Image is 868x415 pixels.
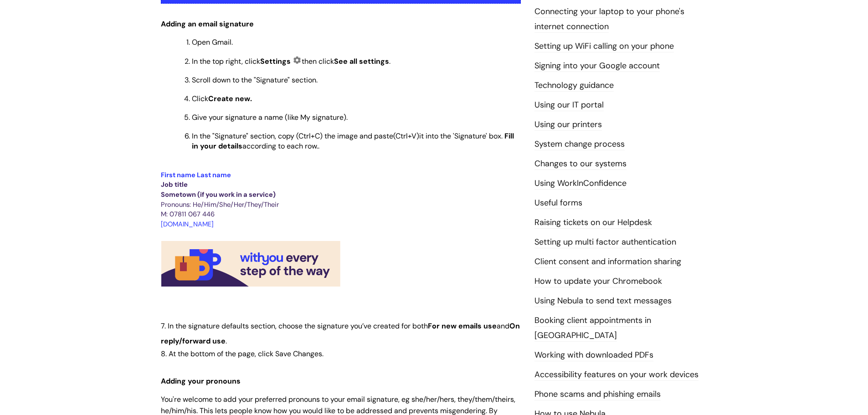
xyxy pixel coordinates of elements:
[161,321,520,345] span: On reply/forward use
[534,80,614,92] a: Technology guidance
[534,217,652,229] a: Raising tickets on our Helpdesk
[534,178,627,190] a: Using WorkInConfidence
[534,119,602,131] a: Using our printers
[534,349,653,361] a: Working with downloaded PDFs
[534,158,627,170] a: Changes to our systems
[282,131,393,141] span: opy (Ctrl+C) the image and paste
[192,131,514,151] strong: Fill in your details
[534,236,676,248] a: Setting up multi factor authentication
[192,113,348,122] span: Give your signature a name (like My signature).
[534,389,661,400] a: Phone scams and phishing emails
[497,321,509,331] span: and
[192,56,293,66] span: In the top right, click
[534,295,672,307] a: Using Nebula to send text messages
[192,94,208,103] span: Click
[161,220,214,229] span: [DOMAIN_NAME]
[293,56,302,65] img: Settings
[302,56,334,66] span: then click
[534,276,662,287] a: How to update your Chromebook
[161,210,215,219] span: M: 07811 067 446
[428,321,497,331] span: For new emails use
[260,56,291,66] strong: Settings
[226,336,227,346] span: .
[534,41,674,52] a: Setting up WiFi calling on your phone
[334,56,389,66] span: See all settings
[393,131,419,141] span: (Ctrl+V)
[534,197,582,209] a: Useful forms
[161,281,341,288] a: WithYou email signature image
[534,369,699,381] a: Accessibility features on your work devices
[534,315,651,341] a: Booking client appointments in [GEOGRAPHIC_DATA]
[161,376,241,386] span: Adding your pronouns
[389,56,390,66] span: .
[192,75,318,85] span: Scroll down to the "Signature" section.
[161,349,324,359] span: 8. At the bottom of the page, click Save Changes.
[161,190,276,199] span: Sometown (if you work in a service)
[161,180,188,189] span: Job title
[534,138,625,150] a: System change process
[208,94,252,103] span: Create new.
[534,99,604,111] a: Using our IT portal
[161,321,428,331] span: 7. In the signature defaults section, choose the signature you’ve created for both
[161,19,254,29] span: Adding an email signature
[161,170,231,179] span: First name Last name
[534,6,684,32] a: Connecting your laptop to your phone's internet connection
[161,200,279,209] span: Pronouns: He/Him/She/Her/They/Their
[419,131,503,141] span: it into the 'Signature' box.
[534,60,660,72] a: Signing into your Google account
[534,256,681,268] a: Client consent and information sharing
[192,37,233,47] span: Open Gmail.
[192,131,514,151] span: In the "Signature" section, c according to each row..
[161,241,341,289] img: WithYou email signature image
